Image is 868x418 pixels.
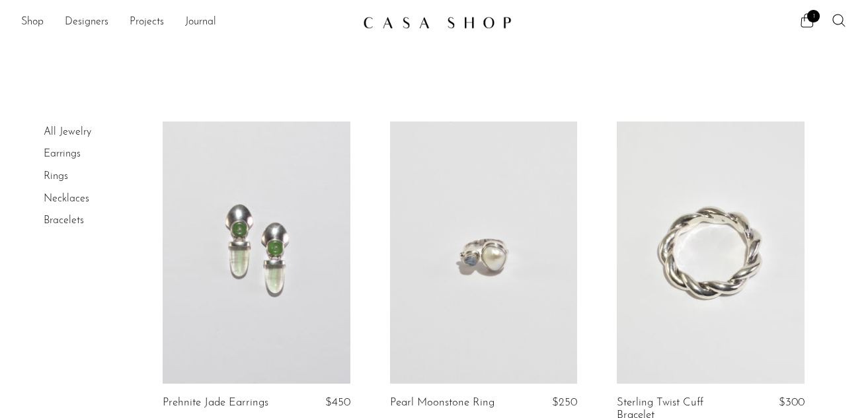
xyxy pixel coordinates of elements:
[44,215,84,226] a: Bracelets
[65,14,108,31] a: Designers
[21,11,352,34] ul: NEW HEADER MENU
[390,397,494,409] a: Pearl Moonstone Ring
[130,14,164,31] a: Projects
[325,397,350,408] span: $450
[552,397,577,408] span: $250
[21,11,352,34] nav: Desktop navigation
[44,127,91,137] a: All Jewelry
[44,149,81,159] a: Earrings
[163,397,268,409] a: Prehnite Jade Earrings
[21,14,44,31] a: Shop
[185,14,216,31] a: Journal
[44,171,68,182] a: Rings
[44,193,89,204] a: Necklaces
[807,10,820,22] span: 1
[779,397,805,408] span: $300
